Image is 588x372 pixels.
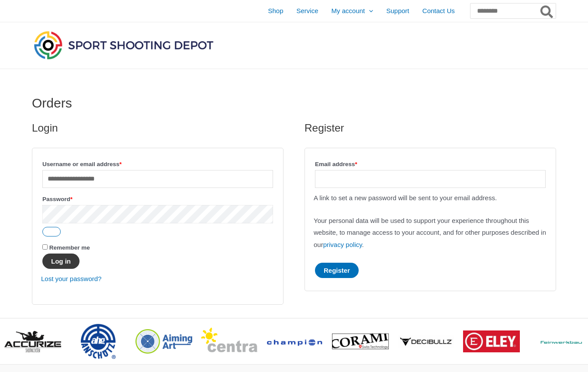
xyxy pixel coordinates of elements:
[304,121,556,135] h2: Register
[32,95,556,111] h1: Orders
[32,29,215,61] img: Sport Shooting Depot
[314,192,547,204] p: A link to set a new password will be sent to your email address.
[49,244,90,251] span: Remember me
[42,158,273,170] label: Username or email address
[323,241,362,248] a: privacy policy
[42,244,48,250] input: Remember me
[42,227,61,236] button: Show password
[42,254,80,269] button: Log in
[314,215,547,251] p: Your personal data will be used to support your experience throughout this website, to manage acc...
[315,263,359,278] button: Register
[463,330,520,353] img: brand logo
[42,193,273,205] label: Password
[315,158,546,170] label: Email address
[32,121,284,135] h2: Login
[539,3,556,18] button: Search
[41,275,101,282] a: Lost your password?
